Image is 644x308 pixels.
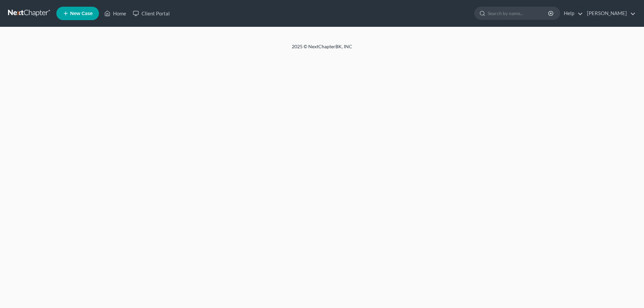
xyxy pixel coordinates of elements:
[129,7,173,19] a: Client Portal
[488,7,549,19] input: Search by name...
[131,43,513,55] div: 2025 © NextChapterBK, INC
[101,7,129,19] a: Home
[560,7,583,19] a: Help
[584,7,636,19] a: [PERSON_NAME]
[70,11,93,16] span: New Case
